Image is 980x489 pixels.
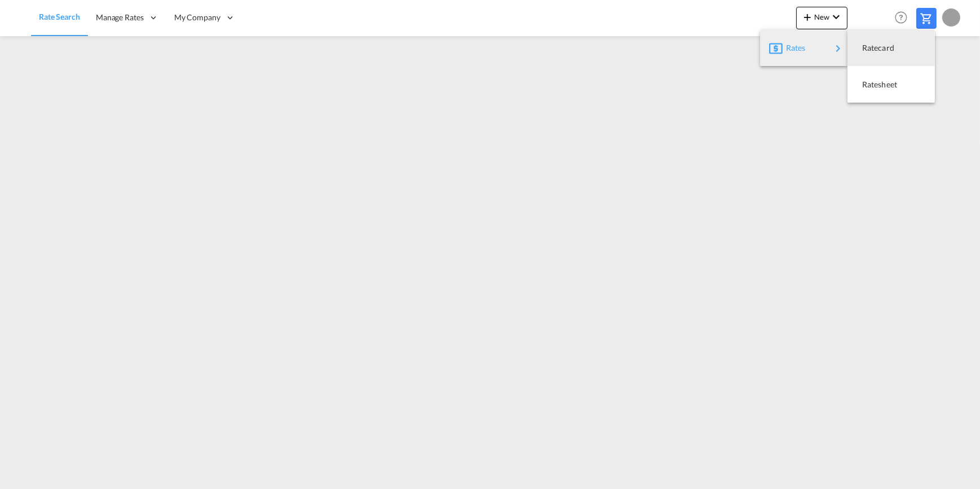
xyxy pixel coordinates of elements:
span: Rates [786,37,800,59]
div: Ratesheet [857,71,926,99]
span: Ratesheet [862,73,875,96]
div: Ratecard [857,34,926,62]
md-icon: icon-chevron-right [831,42,845,55]
span: Ratecard [862,37,875,59]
